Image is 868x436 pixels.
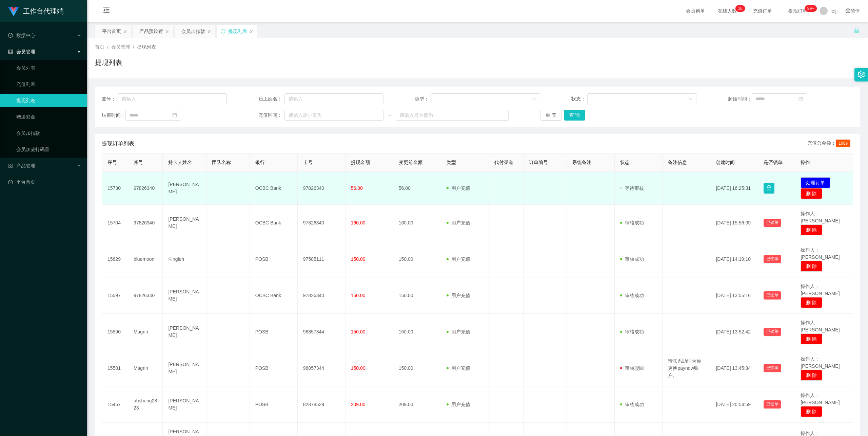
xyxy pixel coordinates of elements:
[714,8,740,13] span: 在线人数
[163,205,206,241] td: [PERSON_NAME]
[801,370,822,381] button: 删 除
[447,402,470,407] span: 用户充值
[447,293,470,298] span: 用户充值
[95,57,122,68] h1: 提现列表
[447,160,456,165] span: 类型
[688,97,692,102] i: 图标: down
[16,143,81,156] a: 会员加减打码量
[764,183,774,194] button: 图标: lock
[801,177,830,188] button: 处理订单
[620,256,644,262] span: 审核成功
[102,277,128,314] td: 15597
[620,365,644,371] span: 审核驳回
[620,185,644,191] span: 等待审核
[102,140,134,148] span: 提现订单列表
[716,160,735,165] span: 创建时间
[16,126,81,140] a: 会员加扣款
[102,95,118,103] span: 账号：
[393,277,441,314] td: 150.00
[221,29,225,34] i: 图标: sync
[393,350,441,386] td: 150.00
[764,255,781,263] button: 已锁单
[128,386,163,423] td: ahsheng0823
[95,44,104,50] span: 首页
[139,25,163,38] div: 产品预设置
[447,185,470,191] span: 用户充值
[399,160,422,165] span: 变更前金额
[764,364,781,372] button: 已锁单
[710,350,758,386] td: [DATE] 13:45:34
[801,297,822,308] button: 删 除
[710,205,758,241] td: [DATE] 15:56:09
[303,160,313,165] span: 卡号
[250,350,298,386] td: POSB
[801,320,840,332] span: 操作人：[PERSON_NAME]
[351,293,366,298] span: 150.00
[8,33,35,38] span: 数据中心
[8,163,13,168] i: 图标: appstore-o
[102,241,128,277] td: 15629
[212,160,231,165] span: 团队名称
[351,160,370,165] span: 提现金额
[102,350,128,386] td: 15581
[764,219,781,227] button: 已锁单
[801,284,840,296] span: 操作人：[PERSON_NAME]
[258,112,285,119] span: 充值区间：
[447,329,470,334] span: 用户充值
[134,160,143,165] span: 账号
[107,160,117,165] span: 序号
[393,386,441,423] td: 209.00
[181,25,205,38] div: 会员加扣款
[846,8,850,13] i: 图标: global
[764,291,781,299] button: 已锁单
[123,30,127,34] i: 图标: close
[351,402,366,407] span: 209.00
[163,241,206,277] td: Kingleh
[710,314,758,350] td: [DATE] 13:52:42
[494,160,513,165] span: 代付渠道
[128,350,163,386] td: Magrin
[710,172,758,205] td: [DATE] 16:25:31
[710,241,758,277] td: [DATE] 14:19:10
[16,77,81,91] a: 充值列表
[298,277,346,314] td: 97826340
[801,224,822,235] button: 删 除
[128,241,163,277] td: bluemoon
[801,261,822,272] button: 删 除
[137,44,156,50] span: 提现列表
[351,329,366,334] span: 150.00
[249,30,253,34] i: 图标: close
[710,386,758,423] td: [DATE] 20:54:59
[415,95,431,103] span: 类型：
[250,241,298,277] td: POSB
[801,247,840,260] span: 操作人：[PERSON_NAME]
[393,172,441,205] td: 56.00
[102,112,125,119] span: 结束时间：
[250,277,298,314] td: OCBC Bank
[258,95,285,103] span: 员工姓名：
[854,28,860,34] i: 图标: unlock
[801,160,810,165] span: 操作
[393,241,441,277] td: 150.00
[764,400,781,408] button: 已锁单
[620,402,644,407] span: 审核成功
[572,160,591,165] span: 系统备注
[284,93,383,104] input: 请输入
[16,61,81,75] a: 会员列表
[250,205,298,241] td: OCBC Bank
[801,356,840,369] span: 操作人：[PERSON_NAME]
[8,7,19,16] img: logo.9652507e.png
[8,175,81,189] a: 图标: dashboard平台首页
[8,163,35,168] span: 产品管理
[529,160,548,165] span: 订单编号
[95,0,118,22] i: 图标: menu-fold
[540,110,562,121] button: 重 置
[801,406,822,417] button: 删 除
[16,94,81,107] a: 提现列表
[163,350,206,386] td: [PERSON_NAME]
[102,386,128,423] td: 15457
[728,95,752,103] span: 起始时间：
[801,333,822,344] button: 删 除
[447,220,470,225] span: 用户充值
[807,140,853,148] div: 充值总金额：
